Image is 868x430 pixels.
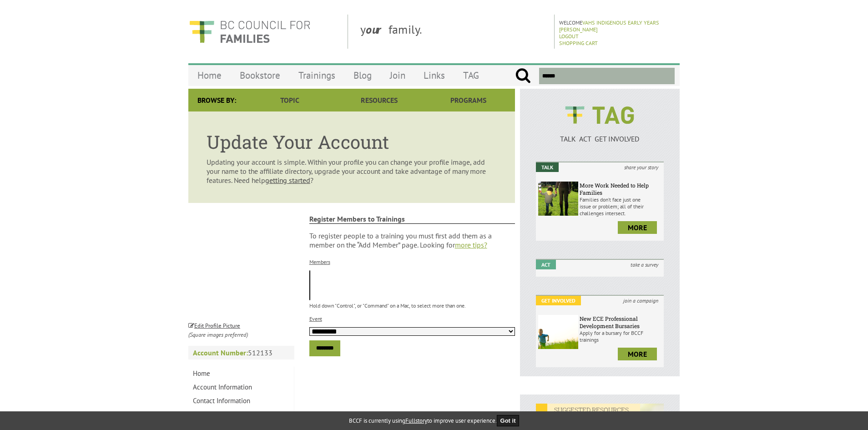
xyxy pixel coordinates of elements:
strong: Register Members to Trainings [309,214,515,224]
p: To register people to a training you must first add them as a member on the “Add Member” page. Lo... [309,231,515,249]
p: Welcome [559,19,677,33]
h6: More Work Needed to Help Families [580,182,661,196]
a: Resources [334,89,424,111]
em: Talk [536,162,559,172]
a: Trainings [289,65,344,86]
em: Get Involved [536,296,581,305]
article: Updating your account is simple. Within your profile you can change your profile image, add your ... [188,111,515,203]
input: Submit [515,68,531,84]
a: Edit Profile Picture [188,320,240,329]
a: Bookstore [231,65,289,86]
i: join a campaign [618,296,664,305]
small: Edit Profile Picture [188,322,240,329]
i: (Square images preferred) [188,331,248,339]
strong: our [366,22,389,37]
p: Families don’t face just one issue or problem; all of their challenges intersect. [580,196,661,217]
a: Shopping Cart [559,40,598,46]
a: Links [414,65,454,86]
a: Account Information [188,380,294,394]
a: Logout [559,33,579,40]
label: Members [309,258,330,265]
a: Programs [424,89,513,111]
a: Fullstory [405,417,427,425]
a: Blog [344,65,381,86]
a: Account Preferences [188,408,294,421]
img: BC Council for FAMILIES [188,15,311,49]
p: 512133 [188,346,294,359]
a: Contact Information [188,394,294,408]
button: Got it [497,415,520,426]
img: BCCF's TAG Logo [559,98,641,132]
i: take a survey [625,260,664,269]
a: TALK ACT GET INVOLVED [536,125,664,143]
i: share your story [619,162,664,172]
a: Join [381,65,414,86]
p: Apply for a bursary for BCCF trainings [580,329,661,343]
a: Home [188,367,294,380]
a: more [618,221,657,234]
h6: New ECE Professional Development Bursaries [580,315,661,329]
a: getting started [265,176,310,185]
strong: Account Number: [193,348,248,357]
a: VAHS Indigenous Early Years [PERSON_NAME] [559,19,659,33]
a: TAG [454,65,488,86]
a: more tips? [455,240,487,249]
h1: Update Your Account [207,130,497,154]
label: Event [309,315,322,322]
a: more [618,348,657,360]
em: SUGGESTED RESOURCES [536,404,640,416]
div: Browse By: [188,89,245,111]
em: Act [536,260,556,269]
p: TALK ACT GET INVOLVED [536,134,664,143]
div: y family. [353,15,555,49]
a: Topic [245,89,334,111]
p: Hold down "Control", or "Command" on a Mac, to select more than one. [309,302,515,309]
a: Home [188,65,231,86]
